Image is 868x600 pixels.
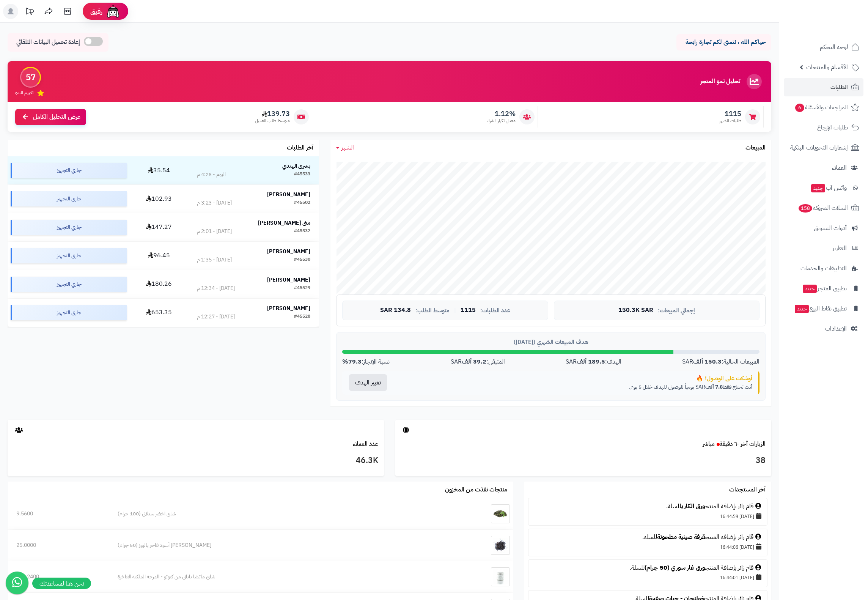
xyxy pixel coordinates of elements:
[784,98,863,117] a: المراجعات والأسئلة6
[487,118,516,124] span: معدل تكرار الشراء
[197,285,235,292] div: [DATE] - 12:34 م
[784,320,863,338] a: الإعدادات
[15,109,86,125] a: عرض التحليل الكامل
[658,307,695,314] span: إجمالي المبيعات:
[491,567,510,586] img: شاي ماتشا ياباني من كيوتو - الدرجة الملكية الفاخرة
[197,228,232,235] div: [DATE] - 2:01 م
[532,511,763,521] div: [DATE] 16:44:59
[118,510,441,518] div: شاي اخضر سيلاني (100 جرام)
[784,118,863,137] a: طلبات الإرجاع
[532,542,763,552] div: [DATE] 16:44:06
[794,303,847,314] span: تطبيق نقاط البيع
[681,502,705,511] a: ورق الكاري
[258,219,310,227] strong: منى [PERSON_NAME]
[784,38,863,56] a: لوحة التحكم
[342,357,390,366] div: نسبة الإنجاز:
[703,439,715,449] small: مباشر
[719,110,741,118] span: 1115
[130,242,188,270] td: 96.45
[349,374,387,391] button: تغيير الهدف
[399,383,752,391] p: أنت تحتاج فقط SAR يومياً للوصول للهدف خلال 5 يوم.
[820,42,848,52] span: لوحة التحكم
[130,270,188,298] td: 180.26
[294,313,310,321] div: #45528
[33,113,80,121] span: عرض التحليل الكامل
[105,4,121,19] img: ai-face.png
[15,90,33,96] span: تقييم النمو
[11,305,127,320] div: جاري التجهيز
[267,304,310,312] strong: [PERSON_NAME]
[784,279,863,298] a: تطبيق المتجرجديد
[294,199,310,207] div: #45502
[255,118,290,124] span: متوسط طلب العميل
[532,572,763,583] div: [DATE] 16:44:01
[784,159,863,177] a: العملاء
[342,338,759,346] div: هدف المبيعات الشهري ([DATE])
[16,542,100,549] div: 25.0000
[342,357,362,366] strong: 79.3%
[825,323,847,334] span: الإعدادات
[480,307,510,314] span: عدد الطلبات:
[20,4,39,21] a: تحديثات المنصة
[353,439,378,449] a: عدد العملاء
[16,573,100,581] div: 130.2400
[784,139,863,157] a: إشعارات التحويلات البنكية
[294,285,310,292] div: #45529
[13,454,378,467] h3: 46.3K
[287,145,313,151] h3: آخر الطلبات
[532,502,763,511] div: قام زائر بإضافة المنتج للسلة.
[294,228,310,235] div: #45532
[794,102,848,113] span: المراجعات والأسئلة
[118,573,441,581] div: شاي ماتشا ياباني من كيوتو - الدرجة الملكية الفاخرة
[336,143,354,152] a: الشهر
[267,191,310,198] strong: [PERSON_NAME]
[130,213,188,241] td: 147.27
[800,263,847,274] span: التطبيقات والخدمات
[784,78,863,96] a: الطلبات
[197,256,232,264] div: [DATE] - 1:35 م
[294,171,310,178] div: #45533
[462,357,486,366] strong: 39.2 ألف
[566,357,621,366] div: الهدف: SAR
[197,171,226,178] div: اليوم - 4:25 م
[703,439,766,449] a: الزيارات آخر ٦٠ دقيقةمباشر
[803,285,817,293] span: جديد
[795,104,804,112] span: 6
[814,223,847,233] span: أدوات التسويق
[719,118,741,124] span: طلبات الشهر
[798,203,848,213] span: السلات المتروكة
[118,542,441,549] div: [PERSON_NAME] أسود فاخر بالروز (50 جرام)
[341,143,354,152] span: الشهر
[532,564,763,572] div: قام زائر بإضافة المنتج للسلة.
[197,199,232,207] div: [DATE] - 3:23 م
[810,183,847,193] span: وآتس آب
[130,185,188,213] td: 102.93
[11,163,127,178] div: جاري التجهيز
[784,199,863,217] a: السلات المتروكة158
[130,299,188,327] td: 653.35
[16,510,100,518] div: 9.5600
[491,504,510,523] img: شاي اخضر سيلاني (100 جرام)
[693,357,722,366] strong: 150.3 ألف
[491,536,510,555] img: شاي سيلاني أسود فاخر بالروز (50 جرام)
[802,283,847,294] span: تطبيق المتجر
[682,357,759,366] div: المبيعات الحالية: SAR
[461,307,476,314] span: 1115
[784,299,863,318] a: تطبيق نقاط البيعجديد
[799,204,813,213] span: 158
[645,563,705,572] a: ورق غار سوري (50 جرام)
[267,276,310,284] strong: [PERSON_NAME]
[532,533,763,542] div: قام زائر بإضافة المنتج للسلة.
[11,277,127,292] div: جاري التجهيز
[618,307,653,314] span: 150.3K SAR
[130,156,188,184] td: 35.54
[817,122,848,133] span: طلبات الإرجاع
[729,487,766,493] h3: آخر المستجدات
[90,7,102,16] span: رفيق
[255,110,290,118] span: 139.73
[705,383,723,391] strong: 7.8 ألف
[11,248,127,263] div: جاري التجهيز
[380,307,411,314] span: 134.8 SAR
[832,162,847,173] span: العملاء
[790,142,848,153] span: إشعارات التحويلات البنكية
